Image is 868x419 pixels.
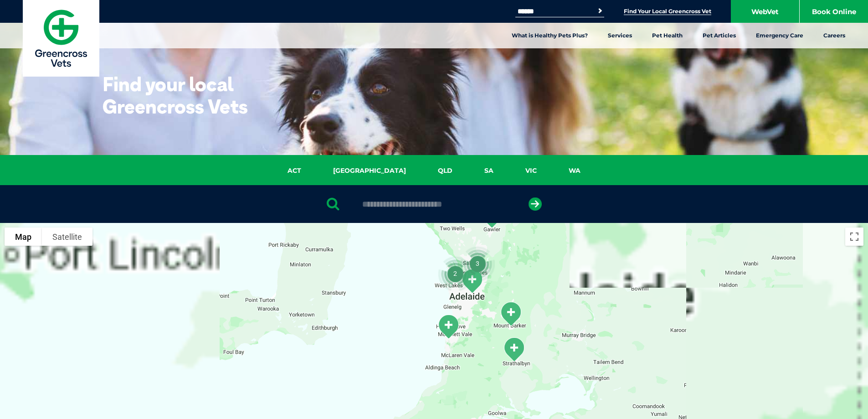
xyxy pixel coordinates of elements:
[642,23,693,48] a: Pet Health
[598,23,642,48] a: Services
[509,166,553,176] a: VIC
[502,23,598,48] a: What is Healthy Pets Plus?
[596,6,605,16] button: Search
[845,228,863,246] button: Toggle fullscreen view
[624,8,711,15] a: Find Your Local Greencross Vet
[499,333,529,366] div: Strathalbyn
[496,298,526,330] div: Wellington Road
[5,228,42,246] button: Show street map
[553,166,596,176] a: WA
[433,310,463,343] div: Noarlunga
[468,166,509,176] a: SA
[434,253,476,295] div: 2
[317,166,422,176] a: [GEOGRAPHIC_DATA]
[746,23,813,48] a: Emergency Care
[272,166,317,176] a: ACT
[42,228,92,246] button: Show satellite imagery
[457,243,498,285] div: 3
[813,23,855,48] a: Careers
[693,23,746,48] a: Pet Articles
[103,73,282,118] h1: Find your local Greencross Vets
[422,166,468,176] a: QLD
